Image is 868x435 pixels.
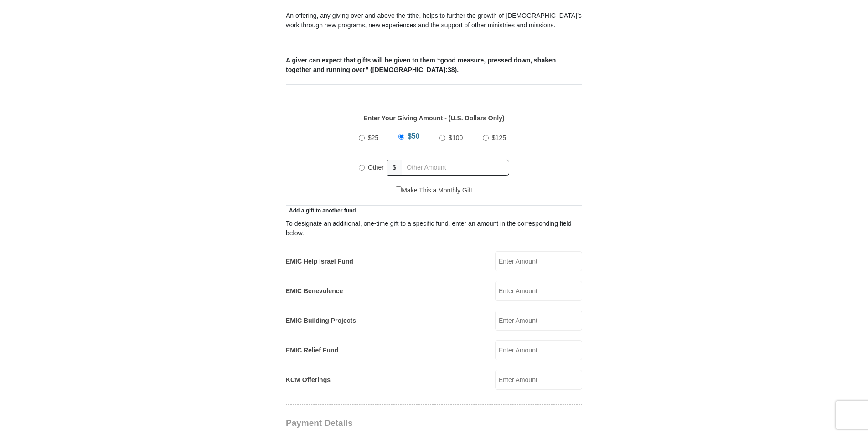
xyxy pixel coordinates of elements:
input: Enter Amount [495,370,582,390]
span: $50 [408,132,420,140]
label: EMIC Building Projects [286,316,356,326]
p: An offering, any giving over and above the tithe, helps to further the growth of [DEMOGRAPHIC_DAT... [286,11,582,30]
label: Make This a Monthly Gift [396,186,472,195]
span: Other [368,164,384,171]
span: $25 [368,134,378,141]
input: Enter Amount [495,281,582,301]
input: Enter Amount [495,311,582,331]
strong: Enter Your Giving Amount - (U.S. Dollars Only) [363,114,504,122]
b: A giver can expect that gifts will be given to them “good measure, pressed down, shaken together ... [286,57,556,73]
input: Make This a Monthly Gift [396,186,402,192]
label: EMIC Benevolence [286,286,343,296]
span: $ [387,160,402,176]
label: EMIC Help Israel Fund [286,257,353,266]
label: EMIC Relief Fund [286,346,338,355]
input: Other Amount [402,160,509,176]
input: Enter Amount [495,340,582,360]
h3: Payment Details [286,418,518,429]
span: Add a gift to another fund [286,207,356,214]
div: To designate an additional, one-time gift to a specific fund, enter an amount in the correspondin... [286,219,582,238]
span: $100 [449,134,463,141]
label: KCM Offerings [286,375,331,385]
input: Enter Amount [495,251,582,271]
span: $125 [492,134,506,141]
